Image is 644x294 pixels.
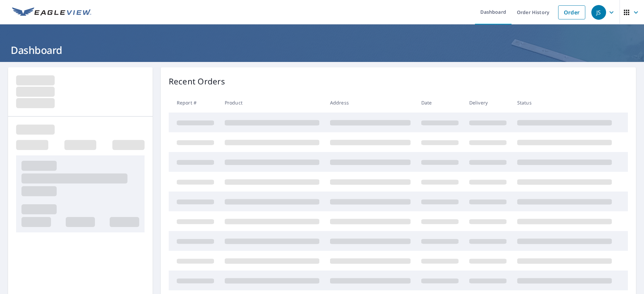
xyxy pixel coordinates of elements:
[8,43,636,57] h1: Dashboard
[325,93,416,113] th: Address
[591,5,606,20] div: JS
[512,93,617,113] th: Status
[169,93,219,113] th: Report #
[169,75,225,87] p: Recent Orders
[416,93,464,113] th: Date
[464,93,512,113] th: Delivery
[558,5,585,19] a: Order
[12,7,91,17] img: EV Logo
[219,93,325,113] th: Product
